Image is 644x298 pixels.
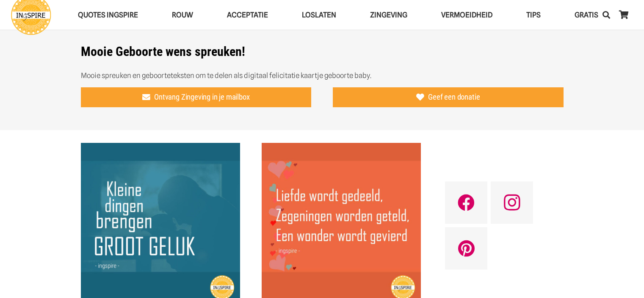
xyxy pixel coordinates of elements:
[154,93,249,102] span: Ontvang Zingeving in je mailbox
[302,11,336,19] span: Loslaten
[445,227,487,270] a: Pinterest
[172,11,193,19] span: ROUW
[81,44,371,59] h1: Mooie Geboorte wens spreuken!
[441,11,492,19] span: VERMOEIDHEID
[353,4,424,26] a: ZingevingZingeving Menu
[445,181,487,224] a: Facebook
[424,4,509,26] a: VERMOEIDHEIDVERMOEIDHEID Menu
[81,70,371,81] p: Mooie spreuken en geboorteteksten om te delen als digitaal felicitatie kaartje geboorte baby.
[155,4,210,26] a: ROUWROUW Menu
[285,4,353,26] a: LoslatenLoslaten Menu
[598,4,615,25] a: Zoeken
[61,4,155,26] a: QUOTES INGSPIREQUOTES INGSPIRE Menu
[333,87,564,108] a: Geef een donatie
[210,4,285,26] a: AcceptatieAcceptatie Menu
[491,181,533,224] a: Instagram
[558,4,615,26] a: GRATISGRATIS Menu
[81,87,312,108] a: Ontvang Zingeving in je mailbox
[78,11,138,19] span: QUOTES INGSPIRE
[575,11,598,19] span: GRATIS
[428,93,480,102] span: Geef een donatie
[509,4,558,26] a: TIPSTIPS Menu
[526,11,541,19] span: TIPS
[227,11,268,19] span: Acceptatie
[370,11,407,19] span: Zingeving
